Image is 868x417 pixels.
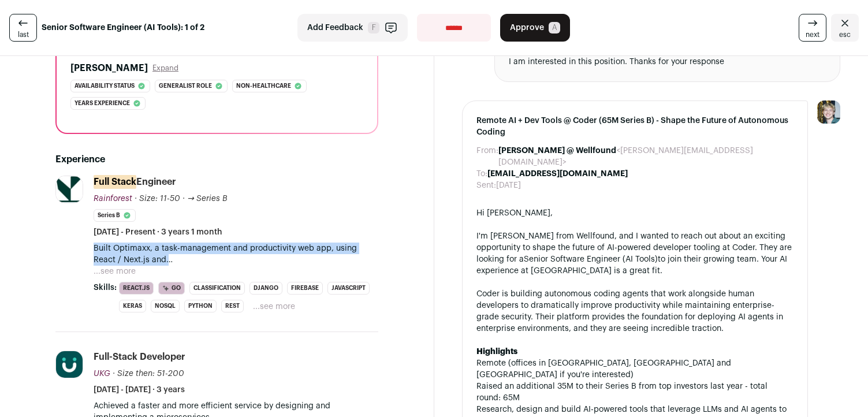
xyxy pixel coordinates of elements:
li: React.js [119,282,154,295]
h2: [PERSON_NAME] [70,61,148,75]
div: Engineer [94,176,176,188]
dt: Sent: [476,180,496,191]
button: ...see more [94,266,136,277]
span: Rainforest [94,195,132,203]
span: Non-healthcare [236,80,291,92]
h2: Experience [55,152,378,166]
dt: To: [476,168,487,180]
button: ...see more [253,301,295,312]
a: Close [831,14,859,42]
li: Python [184,300,217,312]
div: Hi [PERSON_NAME], [476,207,794,219]
li: Remote (offices in [GEOGRAPHIC_DATA], [GEOGRAPHIC_DATA] and [GEOGRAPHIC_DATA] if you're interested) [476,358,794,381]
dt: From: [476,145,498,168]
button: Approve A [500,14,570,42]
li: NoSQL [151,300,180,312]
li: Go [158,282,185,295]
div: Coder is building autonomous coding agents that work alongside human developers to dramatically i... [476,288,794,334]
li: Classification [189,282,245,295]
span: · [182,193,185,204]
img: 6494470-medium_jpg [817,100,840,124]
span: Skills: [94,282,117,293]
li: Series B [94,209,136,222]
li: REST [221,300,244,312]
span: F [368,22,379,33]
span: next [806,30,819,39]
button: Add Feedback F [297,14,408,42]
li: Firebase [287,282,323,295]
span: Approve [510,22,544,33]
img: 72f109ad9e0646fab27b4f2757646607e1b72cc0fbfa68d3f69e18c45b4c9e88.jpg [56,176,83,203]
span: esc [839,30,851,39]
li: Keras [119,300,146,312]
span: Availability status [74,80,135,92]
span: [DATE] - [DATE] · 3 years [94,384,185,396]
span: [DATE] - Present · 3 years 1 month [94,226,222,238]
a: next [799,14,826,42]
div: I'm [PERSON_NAME] from Wellfound, and I wanted to reach out about an exciting opportunity to shap... [476,230,794,277]
li: Raised an additional 35M to their Series B from top investors last year - total round: 65M [476,381,794,404]
img: 8908cc939c37cdd0e5f508fe50b9aa31ae0e55711c7b18f740782bbd6b6c6587.jpg [56,351,83,378]
span: A [549,22,560,33]
div: Full-stack Developer [94,351,185,363]
a: Senior Software Engineer (AI Tools) [524,255,658,263]
b: [PERSON_NAME] @ Wellfound [498,147,616,155]
a: last [9,14,37,42]
li: Django [249,282,282,295]
span: · Size then: 51-200 [113,370,184,378]
dd: <[PERSON_NAME][EMAIL_ADDRESS][DOMAIN_NAME]> [498,145,794,168]
strong: Highlights [476,348,517,356]
span: Years experience [74,98,130,109]
button: Expand [152,64,178,73]
div: I am interested in this position. Thanks for your response [509,56,826,68]
b: [EMAIL_ADDRESS][DOMAIN_NAME] [487,170,628,178]
span: · Size: 11-50 [135,195,180,203]
span: Generalist role [159,80,212,92]
span: → Series B [187,195,228,203]
span: UKG [94,370,110,378]
dd: [DATE] [496,180,521,191]
span: Add Feedback [307,22,363,33]
span: Remote AI + Dev Tools @ Coder (65M Series B) - Shape the Future of Autonomous Coding [476,115,794,138]
li: JavaScript [327,282,370,295]
span: last [18,30,29,39]
p: Built Optimaxx, a task-management and productivity web app, using React / Next.js and FaunaDB. ([... [94,243,378,266]
strong: Senior Software Engineer (AI Tools): 1 of 2 [42,22,204,33]
mark: Full Stack [94,175,136,189]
